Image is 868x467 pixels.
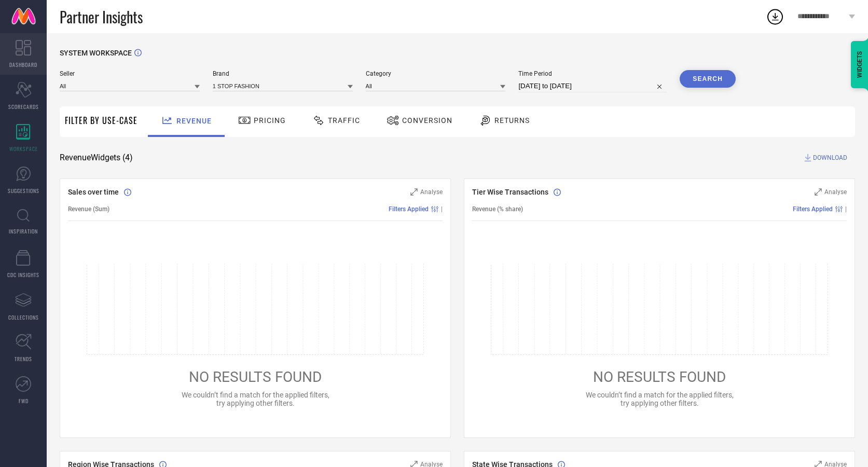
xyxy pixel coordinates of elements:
[7,271,39,279] span: CDC INSIGHTS
[60,153,133,163] span: Revenue Widgets ( 4 )
[824,188,847,196] span: Analyse
[8,103,39,111] span: SCORECARDS
[593,368,726,386] span: NO RESULTS FOUND
[586,391,734,407] span: We couldn’t find a match for the applied filters, try applying other filters.
[8,313,39,321] span: COLLECTIONS
[68,188,119,196] span: Sales over time
[366,70,506,77] span: Category
[328,116,360,125] span: Traffic
[793,205,833,213] span: Filters Applied
[60,70,200,77] span: Seller
[845,205,847,213] span: |
[680,70,736,88] button: Search
[389,205,429,213] span: Filters Applied
[8,187,39,195] span: SUGGESTIONS
[176,117,212,125] span: Revenue
[254,116,286,125] span: Pricing
[182,391,329,407] span: We couldn’t find a match for the applied filters, try applying other filters.
[472,188,548,196] span: Tier Wise Transactions
[472,205,523,213] span: Revenue (% share)
[60,6,143,28] span: Partner Insights
[420,188,443,196] span: Analyse
[9,61,37,68] span: DASHBOARD
[60,49,132,57] span: SYSTEM WORKSPACE
[189,368,322,386] span: NO RESULTS FOUND
[68,205,109,213] span: Revenue (Sum)
[213,70,353,77] span: Brand
[494,116,530,125] span: Returns
[815,188,822,196] svg: Zoom
[441,205,443,213] span: |
[518,70,667,77] span: Time Period
[518,80,667,92] input: Select time period
[19,397,29,405] span: FWD
[9,145,38,153] span: WORKSPACE
[402,116,452,125] span: Conversion
[15,355,32,363] span: TRENDS
[9,227,38,235] span: INSPIRATION
[410,188,418,196] svg: Zoom
[766,7,784,26] div: Open download list
[65,114,137,127] span: Filter By Use-Case
[813,153,847,163] span: DOWNLOAD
